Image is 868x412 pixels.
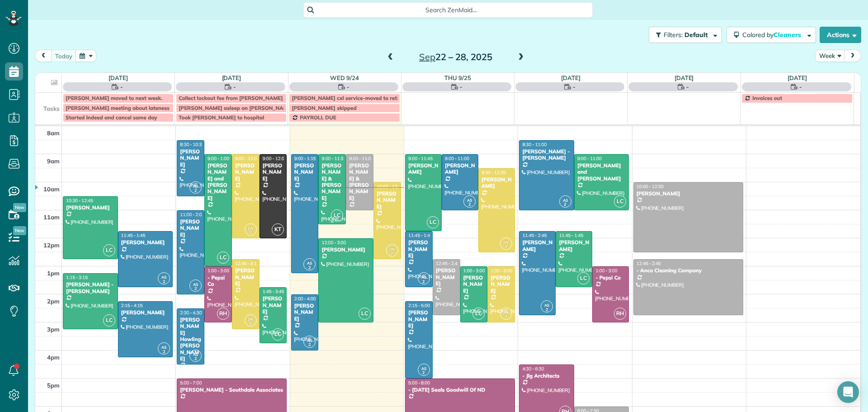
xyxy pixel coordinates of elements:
[294,156,316,161] span: 9:00 - 1:15
[644,27,722,43] a: Filters: Default
[121,239,170,246] div: [PERSON_NAME]
[815,50,845,62] button: Week
[558,239,590,252] div: [PERSON_NAME]
[66,281,115,294] div: [PERSON_NAME] - [PERSON_NAME]
[503,240,509,245] span: JW
[561,74,580,81] a: [DATE]
[43,242,60,249] span: 12pm
[235,267,257,287] div: [PERSON_NAME]
[207,275,229,288] div: - Pepsi Co
[490,275,512,294] div: [PERSON_NAME]
[321,162,343,201] div: [PERSON_NAME] & [PERSON_NAME]
[444,162,476,175] div: [PERSON_NAME]
[248,317,254,322] span: JW
[292,95,432,101] span: [PERSON_NAME] cxl service-moved to retirement home.
[377,184,404,189] span: 10:00 - 12:45
[418,278,429,286] small: 2
[464,200,475,209] small: 2
[331,209,343,222] span: LC
[207,162,229,201] div: [PERSON_NAME] and [PERSON_NAME]
[235,156,259,161] span: 9:00 - 12:00
[47,129,60,137] span: 8am
[408,309,430,329] div: [PERSON_NAME]
[179,104,305,111] span: [PERSON_NAME] asleep on [PERSON_NAME] sofa
[408,380,430,386] span: 5:00 - 8:00
[573,82,576,91] span: -
[35,50,52,62] button: prev
[300,114,336,121] span: PAYROLL DUE
[614,308,626,320] span: RH
[347,82,349,91] span: -
[637,260,661,266] span: 12:45 - 2:45
[522,148,571,161] div: [PERSON_NAME] - [PERSON_NAME]
[726,27,816,43] button: Colored byCleaners
[522,142,547,147] span: 8:30 - 11:00
[837,381,859,403] div: Open Intercom Messenger
[614,195,626,208] span: LC
[208,156,229,161] span: 9:00 - 1:00
[263,156,287,161] span: 9:00 - 12:00
[636,267,741,274] div: - Anco Cleaning Company
[158,278,170,286] small: 2
[294,303,316,322] div: [PERSON_NAME]
[121,303,143,308] span: 2:15 - 4:15
[262,162,284,182] div: [PERSON_NAME]
[418,369,429,377] small: 2
[444,74,471,81] a: Thu 9/25
[179,148,202,168] div: [PERSON_NAME]
[179,317,202,362] div: [PERSON_NAME] Howling [PERSON_NAME]
[481,176,512,189] div: [PERSON_NAME]
[503,310,509,315] span: JW
[820,27,861,43] button: Actions
[66,204,115,211] div: [PERSON_NAME]
[491,268,512,274] span: 1:00 - 3:00
[522,232,547,238] span: 11:45 - 2:45
[463,275,485,294] div: [PERSON_NAME]
[844,50,861,62] button: next
[460,82,462,91] span: -
[103,314,115,327] span: LC
[233,82,236,91] span: -
[595,275,626,281] div: - Pepsi Co
[349,156,373,161] span: 9:00 - 11:00
[376,190,398,210] div: [PERSON_NAME]
[544,303,549,308] span: AS
[47,157,60,165] span: 9am
[222,74,241,81] a: [DATE]
[387,250,398,258] small: 2
[649,27,722,43] button: Filters: Default
[47,382,60,389] span: 5pm
[66,198,93,204] span: 10:30 - 12:45
[399,52,512,62] h2: 22 – 28, 2025
[472,308,485,320] span: LC
[595,268,617,274] span: 1:00 - 3:00
[307,260,312,265] span: AS
[522,373,571,379] div: - Jlg Architects
[522,239,553,252] div: [PERSON_NAME]
[774,31,802,39] span: Cleaners
[179,387,284,393] div: [PERSON_NAME] - Southdale Associates
[321,246,371,253] div: [PERSON_NAME]
[13,226,26,235] span: New
[408,232,433,238] span: 11:45 - 1:45
[419,51,435,62] span: Sep
[637,184,664,189] span: 10:00 - 12:30
[180,310,202,316] span: 2:30 - 4:30
[799,82,802,91] span: -
[179,95,283,101] span: Collect lockout fee from [PERSON_NAME]
[66,104,170,111] span: [PERSON_NAME] meeting about lateness
[389,246,395,251] span: JW
[349,162,371,201] div: [PERSON_NAME] & [PERSON_NAME]
[47,326,60,333] span: 3pm
[190,355,201,363] small: 2
[559,232,583,238] span: 11:45 - 1:45
[193,184,198,189] span: AS
[349,210,371,223] div: [PHONE_NUMBER]
[292,104,356,111] span: [PERSON_NAME] skipped
[408,387,512,393] div: - [DATE] Seals Goodwill Of ND
[577,272,590,284] span: LC
[294,296,316,302] span: 2:00 - 4:00
[248,226,254,231] span: JW
[272,223,284,236] span: KT
[180,142,204,147] span: 8:30 - 10:30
